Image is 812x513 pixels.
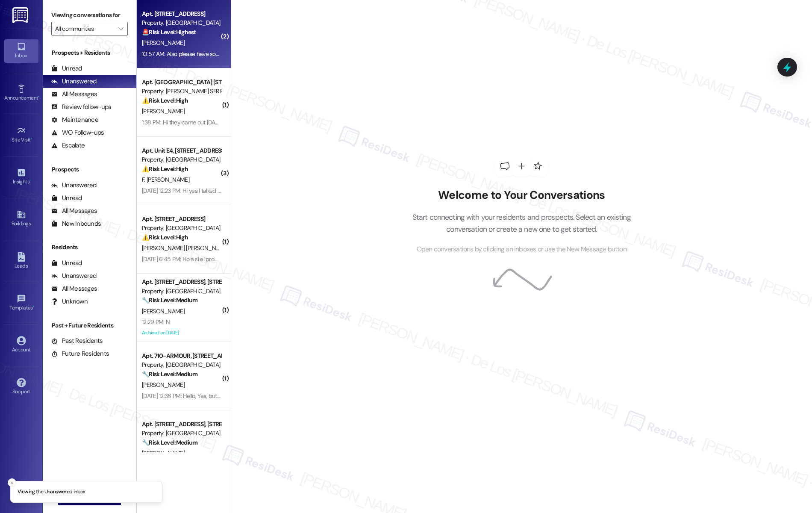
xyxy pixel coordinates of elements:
[43,321,136,330] div: Past + Future Residents
[142,50,623,58] div: 10:57 AM: Also please have someone check on that "emergency" phone line that is provided in your ...
[38,94,39,100] span: •
[4,207,38,230] a: Buildings
[142,187,486,195] div: [DATE] 12:23 PM: Hi yes I talked with someone I believe her name starts with an L but I don't wan...
[142,215,221,224] div: Apt. [STREET_ADDRESS]
[142,9,221,18] div: Apt. [STREET_ADDRESS]
[142,165,188,173] strong: ⚠️ Risk Level: High
[51,141,85,150] div: Escalate
[142,318,170,326] div: 12:29 PM: N
[118,25,123,32] i: 
[4,124,38,147] a: Site Visit •
[142,420,221,429] div: Apt. [STREET_ADDRESS], [STREET_ADDRESS]
[4,250,38,273] a: Leads
[31,136,32,142] span: •
[51,9,128,22] label: Viewing conversations for
[51,259,82,268] div: Unread
[142,277,221,286] div: Apt. [STREET_ADDRESS], [STREET_ADDRESS]
[43,165,136,174] div: Prospects
[142,224,221,233] div: Property: [GEOGRAPHIC_DATA]
[142,439,197,446] strong: 🔧 Risk Level: Medium
[399,211,644,236] p: Start connecting with your residents and prospects. Select an existing conversation or create a n...
[142,87,221,96] div: Property: [PERSON_NAME] SFR Portfolio
[142,392,455,400] div: [DATE] 12:38 PM: Hello, Yes, but it didn't work well and they changed it for a smaller one and th...
[51,194,82,203] div: Unread
[51,90,97,99] div: All Messages
[142,155,221,164] div: Property: [GEOGRAPHIC_DATA]
[51,336,103,345] div: Past Residents
[141,327,222,338] div: Archived on [DATE]
[142,351,221,360] div: Apt. 710-ARMOUR, [STREET_ADDRESS]
[399,189,644,202] h2: Welcome to Your Conversations
[142,255,435,263] div: [DATE] 6:45 PM: Hola si el problema continua, El miércoles llego el plomero pero no se logró reso...
[51,128,104,137] div: WO Follow-ups
[4,333,38,357] a: Account
[4,292,38,315] a: Templates •
[142,97,188,104] strong: ⚠️ Risk Level: High
[142,370,197,378] strong: 🔧 Risk Level: Medium
[4,165,38,189] a: Insights •
[142,233,188,241] strong: ⚠️ Risk Level: High
[51,181,97,190] div: Unanswered
[142,449,185,457] span: [PERSON_NAME]
[55,22,114,35] input: All communities
[142,287,221,296] div: Property: [GEOGRAPHIC_DATA]
[8,478,16,487] button: Close toast
[142,78,221,87] div: Apt. [GEOGRAPHIC_DATA] [STREET_ADDRESS]
[18,488,85,496] p: Viewing the Unanswered inbox
[142,307,185,315] span: [PERSON_NAME]
[142,360,221,369] div: Property: [GEOGRAPHIC_DATA] [GEOGRAPHIC_DATA] Homes
[142,118,536,126] div: 1:38 PM: Hi they came out [DATE] cleaning up mold with Clorox it goes keep coming back last time ...
[51,219,101,228] div: New Inbounds
[142,381,185,389] span: [PERSON_NAME]
[12,7,30,23] img: ResiDesk Logo
[51,271,97,280] div: Unanswered
[142,39,185,47] span: [PERSON_NAME]
[142,107,185,115] span: [PERSON_NAME]
[51,64,82,73] div: Unread
[142,244,229,252] span: [PERSON_NAME] [PERSON_NAME]
[51,115,98,124] div: Maintenance
[33,304,34,310] span: •
[51,103,111,112] div: Review follow-ups
[43,243,136,252] div: Residents
[43,48,136,57] div: Prospects + Residents
[142,146,221,155] div: Apt. Unit E4, [STREET_ADDRESS][PERSON_NAME]
[51,297,88,306] div: Unknown
[51,206,97,215] div: All Messages
[417,244,627,255] span: Open conversations by clicking on inboxes or use the New Message button
[142,28,196,36] strong: 🚨 Risk Level: Highest
[142,18,221,27] div: Property: [GEOGRAPHIC_DATA]
[142,429,221,438] div: Property: [GEOGRAPHIC_DATA]
[142,176,189,183] span: F. [PERSON_NAME]
[51,349,109,358] div: Future Residents
[4,39,38,62] a: Inbox
[51,77,97,86] div: Unanswered
[51,284,97,293] div: All Messages
[29,177,31,183] span: •
[4,375,38,398] a: Support
[142,296,197,304] strong: 🔧 Risk Level: Medium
